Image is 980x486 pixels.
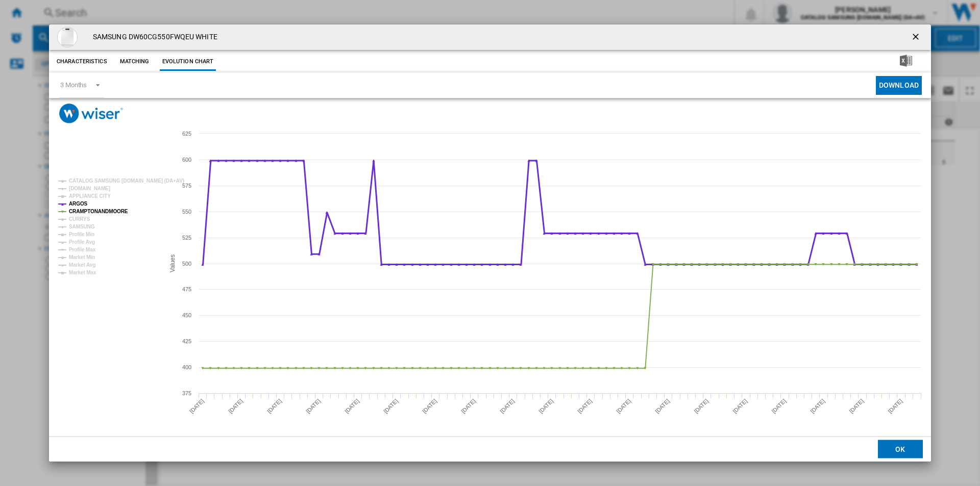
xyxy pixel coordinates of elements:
[69,201,88,207] tspan: ARGOS
[69,186,110,191] tspan: [DOMAIN_NAME]
[499,398,516,415] tspan: [DATE]
[460,398,477,415] tspan: [DATE]
[69,239,95,245] tspan: Profile Avg
[182,286,191,292] tspan: 475
[878,440,923,458] button: OK
[88,32,217,42] h4: SAMSUNG DW60CG550FWQEU WHITE
[382,398,399,415] tspan: [DATE]
[182,338,191,344] tspan: 425
[59,104,123,123] img: logo_wiser_300x94.png
[69,193,111,199] tspan: APPLIANCE CITY
[848,398,865,415] tspan: [DATE]
[69,209,128,214] tspan: CRAMPTONANDMOORE
[182,157,191,163] tspan: 600
[182,183,191,189] tspan: 575
[182,364,191,370] tspan: 400
[160,53,216,71] button: Evolution chart
[182,235,191,241] tspan: 525
[227,398,244,415] tspan: [DATE]
[49,24,931,462] md-dialog: Product popup
[266,398,283,415] tspan: [DATE]
[576,398,593,415] tspan: [DATE]
[182,390,191,396] tspan: 375
[188,398,205,415] tspan: [DATE]
[693,398,709,415] tspan: [DATE]
[69,216,90,222] tspan: CURRYS
[344,398,360,415] tspan: [DATE]
[537,398,554,415] tspan: [DATE]
[182,131,191,137] tspan: 625
[69,224,95,229] tspan: SAMSUNG
[57,27,78,47] img: 10258162
[54,53,110,71] button: Characteristics
[169,254,176,272] tspan: Values
[112,53,157,71] button: Matching
[884,53,928,71] button: Download in Excel
[182,209,191,215] tspan: 550
[69,247,96,252] tspan: Profile Max
[182,261,191,267] tspan: 500
[69,232,94,237] tspan: Profile Min
[69,270,96,275] tspan: Market Max
[421,398,438,415] tspan: [DATE]
[654,398,671,415] tspan: [DATE]
[911,32,923,44] ng-md-icon: getI18NText('BUTTONS.CLOSE_DIALOG')
[615,398,632,415] tspan: [DATE]
[69,254,95,260] tspan: Market Min
[906,27,927,47] button: getI18NText('BUTTONS.CLOSE_DIALOG')
[876,76,922,95] button: Download
[69,178,184,184] tspan: CATALOG SAMSUNG [DOMAIN_NAME] (DA+AV)
[900,55,912,67] img: excel-24x24.png
[60,81,87,89] div: 3 Months
[69,262,95,268] tspan: Market Avg
[182,312,191,318] tspan: 450
[770,398,787,415] tspan: [DATE]
[887,398,903,415] tspan: [DATE]
[731,398,748,415] tspan: [DATE]
[305,398,322,415] tspan: [DATE]
[809,398,826,415] tspan: [DATE]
